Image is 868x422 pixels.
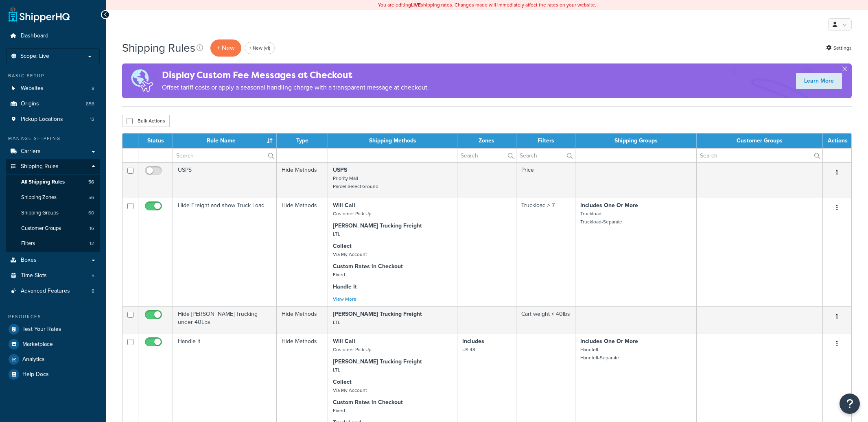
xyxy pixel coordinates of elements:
strong: [PERSON_NAME] Trucking Freight [333,221,422,230]
span: Shipping Groups [21,210,59,216]
span: 16 [90,225,94,232]
a: Filters 12 [6,236,100,251]
li: Websites [6,81,100,96]
li: Shipping Groups [6,206,100,221]
input: Search [697,149,822,162]
b: LIVE [411,1,421,9]
li: Filters [6,236,100,251]
span: Filters [21,240,35,247]
a: Marketplace [6,337,100,352]
span: 56 [88,179,94,186]
span: 60 [88,210,94,216]
th: Rule Name : activate to sort column ascending [173,133,277,148]
small: LTL [333,230,340,238]
h4: Display Custom Fee Messages at Checkout [162,68,429,82]
p: Offset tariff costs or apply a seasonal handling charge with a transparent message at checkout. [162,82,429,93]
td: Hide Freight and show Truck Load [173,198,277,306]
span: All Shipping Rules [21,179,65,186]
li: Time Slots [6,268,100,283]
span: Help Docs [22,371,49,378]
strong: USPS [333,166,347,174]
small: Fixed [333,407,345,414]
a: Settings [826,42,852,54]
td: Hide Methods [277,198,328,306]
small: HandleIt HandleIt-Separate [580,346,619,361]
strong: Collect [333,378,352,386]
th: Customer Groups [697,133,823,148]
a: View More [333,295,356,303]
li: Shipping Zones [6,190,100,205]
strong: [PERSON_NAME] Trucking Freight [333,310,422,318]
li: Carriers [6,144,100,159]
span: Carriers [21,148,41,155]
a: Boxes [6,253,100,268]
a: Learn More [796,73,842,89]
small: Via My Account [333,251,367,258]
input: Search [516,149,575,162]
div: Basic Setup [6,72,100,79]
a: Analytics [6,352,100,367]
button: Open Resource Center [840,394,860,414]
td: Truckload > 7 [516,198,576,306]
th: Shipping Methods [328,133,457,148]
a: Shipping Zones 56 [6,190,100,205]
h1: Shipping Rules [122,40,195,56]
small: Fixed [333,271,345,278]
span: Customer Groups [21,225,61,232]
span: Analytics [22,356,45,363]
a: + New (v1) [245,42,275,54]
strong: Custom Rates in Checkout [333,398,403,407]
span: 12 [90,240,94,247]
th: Zones [457,133,516,148]
td: Price [516,162,576,198]
li: Shipping Rules [6,159,100,252]
a: All Shipping Rules 56 [6,175,100,190]
a: Websites 8 [6,81,100,96]
strong: Custom Rates in Checkout [333,262,403,271]
strong: Will Call [333,201,355,210]
span: Shipping Rules [21,163,59,170]
a: Shipping Groups 60 [6,206,100,221]
span: Boxes [21,257,37,264]
strong: Includes One Or More [580,201,638,210]
span: 856 [86,101,94,107]
span: Websites [21,85,44,92]
small: Via My Account [333,387,367,394]
a: Pickup Locations 12 [6,112,100,127]
button: Bulk Actions [122,115,170,127]
span: 8 [92,288,94,295]
input: Search [173,149,276,162]
td: Hide [PERSON_NAME] Trucking under 40Lbs [173,306,277,334]
span: Scope: Live [20,53,49,60]
strong: Will Call [333,337,355,345]
span: 8 [92,85,94,92]
li: Origins [6,96,100,112]
small: Customer Pick Up [333,346,372,353]
li: Help Docs [6,367,100,382]
th: Status [138,133,173,148]
li: Pickup Locations [6,112,100,127]
div: Resources [6,313,100,320]
strong: Collect [333,242,352,250]
input: Search [457,149,516,162]
div: Manage Shipping [6,135,100,142]
li: Customer Groups [6,221,100,236]
strong: Includes One Or More [580,337,638,345]
a: ShipperHQ Home [9,6,70,22]
td: Cart weight < 40lbs [516,306,576,334]
a: Test Your Rates [6,322,100,337]
img: duties-banner-06bc72dcb5fe05cb3f9472aba00be2ae8eb53ab6f0d8bb03d382ba314ac3c341.png [122,63,162,98]
td: Hide Methods [277,162,328,198]
th: Filters [516,133,576,148]
a: Dashboard [6,28,100,44]
span: Marketplace [22,341,53,348]
p: + New [210,39,241,56]
a: Advanced Features 8 [6,284,100,299]
span: 56 [88,194,94,201]
small: US 48 [462,346,475,353]
span: 5 [92,272,94,279]
th: Shipping Groups [575,133,696,148]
